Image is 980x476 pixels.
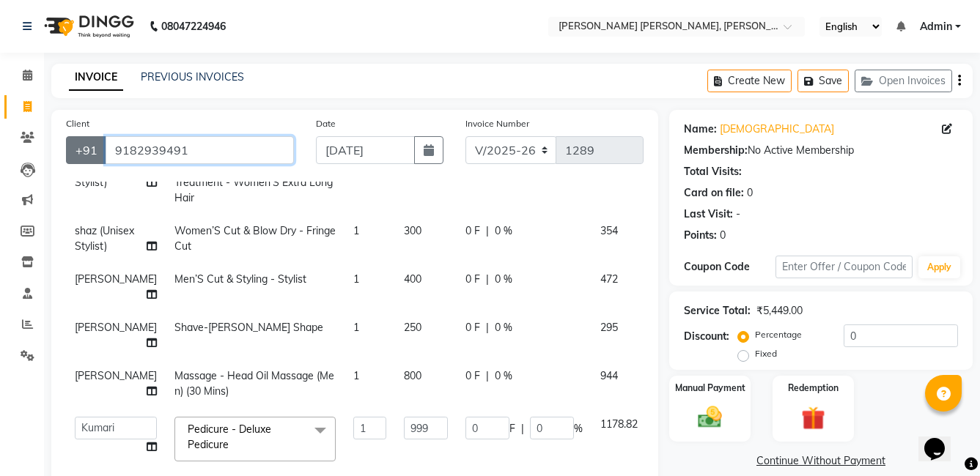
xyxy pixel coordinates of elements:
[495,272,512,287] span: 0 %
[465,272,480,287] span: 0 F
[465,223,480,239] span: 0 F
[495,320,512,335] span: 0 %
[465,117,529,130] label: Invoice Number
[675,382,745,395] label: Manual Payment
[918,256,960,278] button: Apply
[353,369,359,382] span: 1
[486,320,489,335] span: |
[404,321,421,334] span: 250
[794,404,833,434] img: _gift.svg
[353,321,359,334] span: 1
[486,223,489,239] span: |
[486,368,489,384] span: |
[755,347,777,360] label: Fixed
[404,272,421,286] span: 400
[684,259,775,275] div: Coupon Code
[174,224,336,253] span: Women’S Cut & Blow Dry - Fringe Cut
[174,369,334,398] span: Massage - Head Oil Massage (Men) (30 Mins)
[755,328,802,341] label: Percentage
[600,272,618,286] span: 472
[509,421,515,436] span: F
[600,417,638,431] span: 1178.82
[141,70,244,83] a: PREVIOUS INVOICES
[106,136,294,164] input: Search by Name/Mobile/Email/Code
[707,70,792,92] button: Create New
[174,321,323,334] span: Shave-[PERSON_NAME] Shape
[574,421,583,436] span: %
[684,228,717,243] div: Points:
[37,6,138,47] img: logo
[353,272,359,286] span: 1
[684,143,748,158] div: Membership:
[75,224,134,253] span: shaz (Unisex Stylist)
[75,369,157,382] span: [PERSON_NAME]
[672,453,970,469] a: Continue Without Payment
[486,272,489,287] span: |
[600,321,618,334] span: 295
[600,369,618,382] span: 944
[720,122,834,137] a: [DEMOGRAPHIC_DATA]
[684,143,958,158] div: No Active Membership
[316,117,336,130] label: Date
[75,321,157,334] span: [PERSON_NAME]
[174,272,306,286] span: Men’S Cut & Styling - Stylist
[229,438,235,451] a: x
[521,421,524,436] span: |
[465,320,480,335] span: 0 F
[684,185,744,201] div: Card on file:
[684,207,733,222] div: Last Visit:
[747,185,753,201] div: 0
[188,423,271,451] span: Pedicure - Deluxe Pedicure
[174,160,333,204] span: [PERSON_NAME] Hair Retention Treatment - Women’S Extra Long Hair
[775,256,913,278] input: Enter Offer / Coupon Code
[161,6,226,47] b: 08047224946
[736,207,740,222] div: -
[404,224,421,237] span: 300
[69,64,123,91] a: INVOICE
[720,228,726,243] div: 0
[920,19,952,34] span: Admin
[684,303,751,319] div: Service Total:
[66,117,89,130] label: Client
[797,70,849,92] button: Save
[404,369,421,382] span: 800
[684,329,729,344] div: Discount:
[684,122,717,137] div: Name:
[465,368,480,384] span: 0 F
[756,303,803,319] div: ₹5,449.00
[495,368,512,384] span: 0 %
[600,224,618,237] span: 354
[353,224,359,237] span: 1
[495,223,512,239] span: 0 %
[690,404,729,431] img: _cash.svg
[684,164,742,179] div: Total Visits:
[75,272,157,286] span: [PERSON_NAME]
[66,136,107,164] button: +91
[918,417,965,461] iframe: chat widget
[788,382,839,395] label: Redemption
[855,70,952,92] button: Open Invoices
